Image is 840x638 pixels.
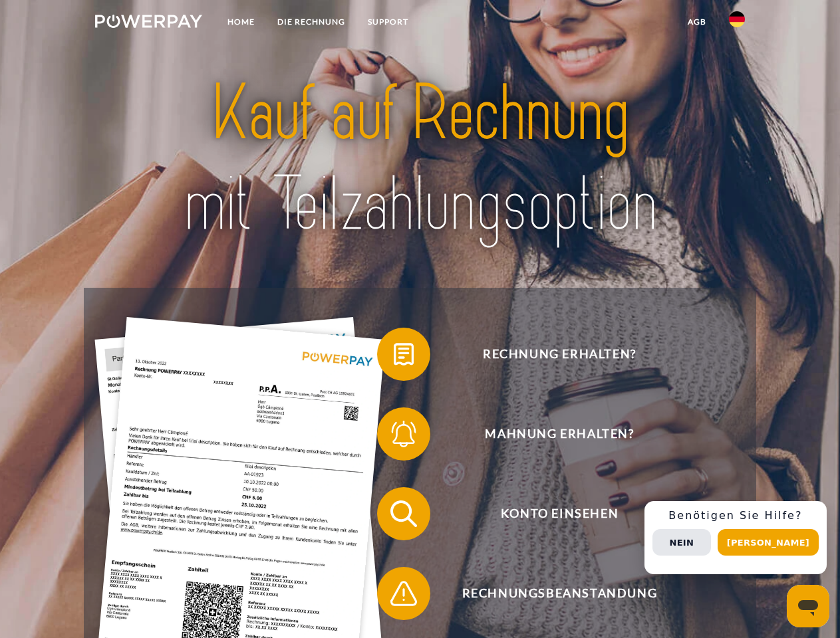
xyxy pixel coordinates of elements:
span: Rechnung erhalten? [396,328,722,381]
img: qb_warning.svg [387,577,420,610]
span: Mahnung erhalten? [396,407,722,461]
span: Rechnungsbeanstandung [396,567,722,620]
iframe: Schaltfläche zum Öffnen des Messaging-Fensters [787,585,829,627]
img: qb_search.svg [387,497,420,530]
img: qb_bill.svg [387,338,420,371]
img: qb_bell.svg [387,417,420,451]
div: Schnellhilfe [644,501,827,574]
h3: Benötigen Sie Hilfe? [652,509,819,522]
img: title-powerpay_de.svg [127,64,713,255]
img: de [729,11,745,27]
img: logo-powerpay-white.svg [95,15,202,28]
button: Rechnungsbeanstandung [377,567,723,620]
a: Home [216,10,266,34]
button: Konto einsehen [377,487,723,540]
a: agb [676,10,718,34]
span: Konto einsehen [396,487,722,540]
button: Rechnung erhalten? [377,328,723,381]
button: Nein [652,529,711,556]
a: DIE RECHNUNG [266,10,356,34]
a: SUPPORT [356,10,420,34]
button: Mahnung erhalten? [377,407,723,461]
button: [PERSON_NAME] [718,529,819,556]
